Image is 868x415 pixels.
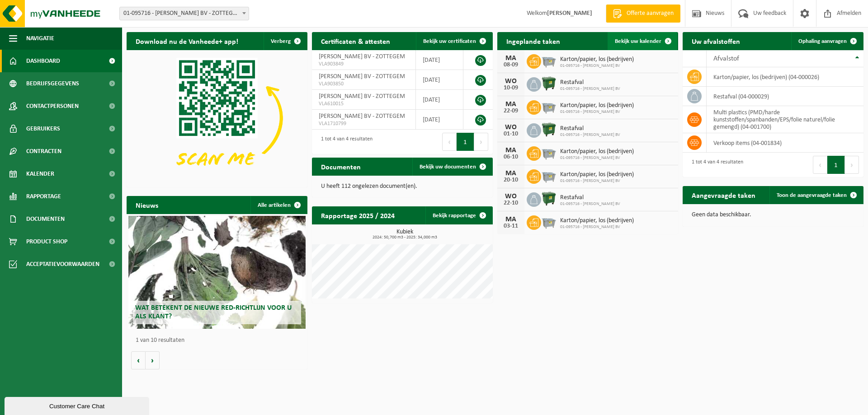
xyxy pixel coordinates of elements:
img: WB-1100-HPE-GN-01 [541,122,557,137]
span: [PERSON_NAME] BV - ZOTTEGEM [319,113,405,120]
a: Alle artikelen [250,196,307,214]
span: Karton/papier, los (bedrijven) [560,148,634,155]
span: Offerte aanvragen [624,9,676,18]
h2: Uw afvalstoffen [683,32,749,50]
img: WB-1100-HPE-GN-01 [541,191,557,206]
div: 03-11 [502,223,520,229]
span: Rapportage [26,185,61,208]
td: multi plastics (PMD/harde kunststoffen/spanbanden/EPS/folie naturel/folie gemengd) (04-001700) [707,106,863,133]
span: 01-095716 - [PERSON_NAME] BV [560,109,634,115]
span: Documenten [26,208,65,230]
button: 1 [827,156,845,174]
span: Karton/papier, los (bedrijven) [560,217,634,224]
div: MA [502,170,520,177]
a: Bekijk uw kalender [608,32,677,50]
div: 1 tot 4 van 4 resultaten [687,155,743,175]
img: WB-1100-HPE-GN-01 [541,76,557,91]
h2: Nieuws [127,196,167,214]
span: 01-095716 - [PERSON_NAME] BV [560,132,620,138]
h2: Certificaten & attesten [312,32,399,50]
img: WB-2500-GAL-GY-01 [541,168,557,183]
button: Verberg [264,32,307,50]
span: Kalender [26,163,54,185]
span: Bekijk uw certificaten [423,38,476,44]
button: Next [845,156,859,174]
span: VLA903849 [319,61,409,68]
span: Restafval [560,79,620,86]
span: VLA903850 [319,80,409,88]
span: 01-095716 - [PERSON_NAME] BV [560,86,620,92]
div: 22-09 [502,108,520,114]
div: MA [502,216,520,223]
span: 01-095716 - [PERSON_NAME] BV [560,155,634,161]
a: Toon de aangevraagde taken [769,186,863,204]
h2: Documenten [312,158,370,175]
span: Karton/papier, los (bedrijven) [560,171,634,178]
span: Contactpersonen [26,95,79,117]
span: Product Shop [26,230,67,253]
iframe: chat widget [5,395,151,415]
div: WO [502,124,520,131]
button: Volgende [146,351,160,369]
span: Ophaling aanvragen [798,38,847,44]
td: [DATE] [416,70,463,90]
img: Download de VHEPlus App [127,50,307,186]
strong: [PERSON_NAME] [547,10,592,17]
span: Afvalstof [713,55,739,62]
span: Verberg [271,38,291,44]
img: WB-2500-GAL-GY-01 [541,99,557,114]
a: Offerte aanvragen [606,5,680,23]
span: Restafval [560,125,620,132]
button: Vorige [131,351,146,369]
div: MA [502,147,520,154]
span: Bedrijfsgegevens [26,72,79,95]
img: WB-2500-GAL-GY-01 [541,145,557,160]
div: WO [502,193,520,200]
span: 01-095716 - SAVAT ROLAND BV - ZOTTEGEM [119,7,249,20]
button: Previous [813,156,827,174]
td: [DATE] [416,110,463,130]
div: 06-10 [502,154,520,160]
td: [DATE] [416,50,463,70]
span: [PERSON_NAME] BV - ZOTTEGEM [319,73,405,80]
span: VLA1710799 [319,120,409,127]
span: Restafval [560,194,620,201]
a: Bekijk uw documenten [412,158,492,176]
span: Bekijk uw documenten [420,164,476,170]
span: Navigatie [26,27,54,50]
div: MA [502,101,520,108]
span: Bekijk uw kalender [615,38,661,44]
a: Wat betekent de nieuwe RED-richtlijn voor u als klant? [128,216,306,329]
span: Contracten [26,140,61,163]
span: Karton/papier, los (bedrijven) [560,56,634,63]
p: U heeft 112 ongelezen document(en). [321,183,484,190]
span: 01-095716 - SAVAT ROLAND BV - ZOTTEGEM [120,7,249,20]
div: 22-10 [502,200,520,206]
span: Dashboard [26,50,60,72]
span: 01-095716 - [PERSON_NAME] BV [560,63,634,69]
a: Ophaling aanvragen [791,32,863,50]
img: WB-2500-GAL-GY-01 [541,214,557,229]
span: [PERSON_NAME] BV - ZOTTEGEM [319,53,405,60]
span: 2024: 50,700 m3 - 2025: 34,000 m3 [316,235,493,240]
p: Geen data beschikbaar. [692,212,854,218]
div: 01-10 [502,131,520,137]
div: 08-09 [502,62,520,68]
span: VLA610015 [319,100,409,107]
div: 10-09 [502,85,520,91]
span: 01-095716 - [PERSON_NAME] BV [560,224,634,230]
a: Bekijk uw certificaten [416,32,492,50]
h2: Rapportage 2025 / 2024 [312,206,404,224]
img: WB-2500-GAL-GY-01 [541,53,557,68]
div: 20-10 [502,177,520,183]
span: [PERSON_NAME] BV - ZOTTEGEM [319,93,405,100]
button: Next [474,133,488,151]
div: WO [502,78,520,85]
button: 1 [457,133,474,151]
span: 01-095716 - [PERSON_NAME] BV [560,178,634,184]
td: verkoop items (04-001834) [707,133,863,153]
td: [DATE] [416,90,463,110]
span: Toon de aangevraagde taken [777,192,847,198]
span: Acceptatievoorwaarden [26,253,99,275]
